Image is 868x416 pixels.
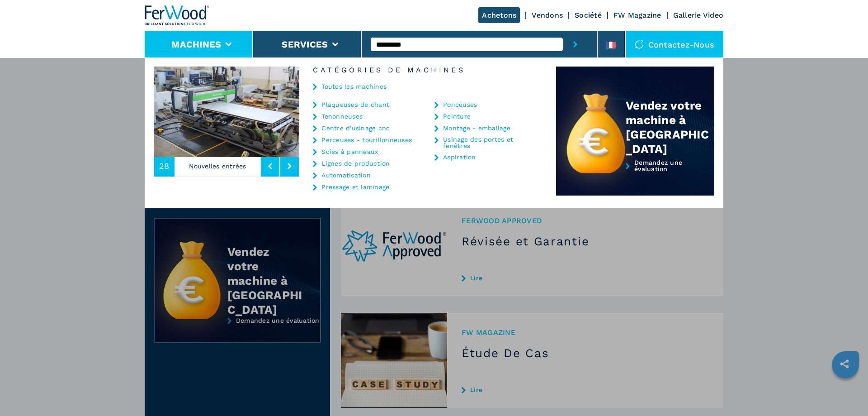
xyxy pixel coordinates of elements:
a: Automatisation [321,172,371,178]
a: Achetons [478,7,520,23]
a: Scies à panneaux [321,148,378,155]
a: Toutes les machines [321,83,387,90]
a: Demandez une évaluation [556,159,714,196]
a: Plaqueuses de chant [321,101,389,108]
h6: Catégories de machines [299,67,556,74]
a: Société [575,11,602,19]
a: Perceuses - tourillonneuses [321,137,412,143]
a: Aspiration [443,154,476,160]
a: Vendons [532,11,563,19]
a: Tenonneuses [321,113,363,120]
div: Contactez-nous [626,31,724,58]
p: Nouvelles entrées [175,156,261,177]
button: Machines [171,39,221,50]
a: FW Magazine [613,11,661,19]
img: image [154,67,299,157]
span: 28 [159,162,170,170]
img: Contactez-nous [635,40,644,49]
button: Services [282,39,328,50]
a: Peinture [443,113,471,120]
div: Vendez votre machine à [GEOGRAPHIC_DATA] [626,98,714,156]
a: Montage - emballage [443,125,510,131]
a: Centre d'usinage cnc [321,125,390,131]
img: Ferwood [145,5,210,25]
a: Pressage et laminage [321,184,389,190]
a: Ponceuses [443,101,477,108]
a: Usinage des portes et fenêtres [443,136,533,149]
button: submit-button [563,31,588,58]
img: image [299,67,445,157]
a: Gallerie Video [673,11,724,19]
a: Lignes de production [321,160,390,167]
